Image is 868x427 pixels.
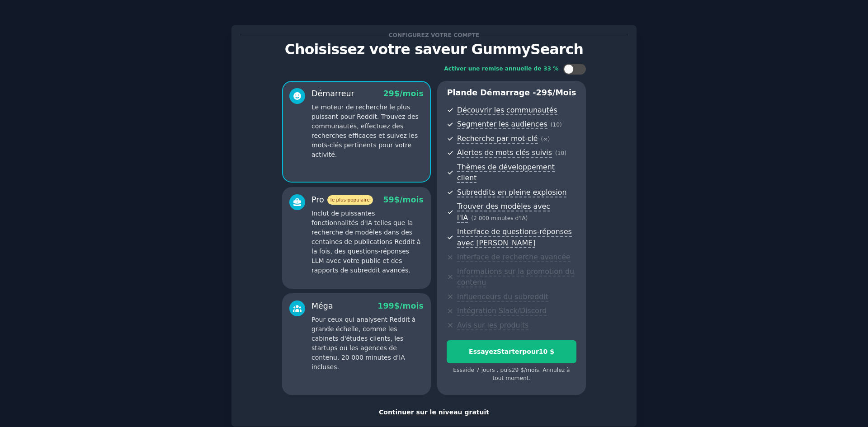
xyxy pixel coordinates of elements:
font: 10 [552,122,560,128]
font: ( [555,150,557,156]
font: ) [526,215,528,221]
font: $ [394,89,400,98]
font: Inclut de puissantes fonctionnalités d'IA telles que la recherche de modèles dans des centaines d... [311,210,420,274]
font: Intégration Slack/Discord [457,306,547,315]
font: ( [541,136,543,142]
font: Influenceurs du subreddit [457,292,548,301]
font: /mois [400,89,424,98]
font: de 7 jours , puis [467,367,512,373]
font: ∞ [543,136,547,142]
font: Méga [311,301,333,310]
font: ( [471,215,473,221]
font: Plan [447,88,467,97]
button: EssayezStarterpour10 $ [447,340,576,363]
font: 29 $ [512,367,524,373]
font: Choisissez votre saveur GummySearch [285,41,583,57]
font: 2 000 minutes d'IA [473,215,526,221]
font: Continuer sur le niveau gratuit [379,408,489,416]
font: Découvrir les communautés [457,106,557,114]
font: Le moteur de recherche le plus puissant pour Reddit. Trouvez des communautés, effectuez des reche... [311,103,419,158]
font: 10 $ [539,348,554,355]
font: ( [551,122,553,128]
font: ) [564,150,566,156]
font: $ [394,301,400,310]
font: Pour ceux qui analysent Reddit à grande échelle, comme les cabinets d'études clients, les startup... [311,316,415,371]
font: 199 [377,301,394,310]
font: Interface de recherche avancée [457,253,570,261]
font: Activer une remise annuelle de 33 % [444,66,558,72]
font: /mois [552,88,576,97]
font: Interface de questions-réponses avec [PERSON_NAME] [457,227,572,247]
font: Recherche par mot-clé [457,134,538,143]
font: Trouver des modèles avec l'IA [457,202,550,222]
font: pour [522,348,539,355]
font: Pro [311,195,324,204]
font: /mois [400,301,424,310]
font: Avis sur les produits [457,321,528,329]
font: de démarrage - [467,88,536,97]
font: 59 [383,195,394,204]
font: 10 [557,150,565,156]
font: Starter [497,348,522,355]
font: . Annulez à tout moment. [492,367,570,381]
font: Configurez votre compte [389,32,480,38]
font: Thèmes de développement client [457,163,555,183]
font: $ [547,88,552,97]
font: /mois [524,367,539,373]
font: le plus populaire [330,197,370,202]
font: $ [394,195,400,204]
font: ) [548,136,550,142]
font: Informations sur la promotion du contenu [457,267,574,287]
font: 29 [536,88,547,97]
font: 29 [383,89,394,98]
font: /mois [400,195,424,204]
font: Subreddits en pleine explosion [457,188,566,197]
font: ) [560,122,562,128]
font: Alertes de mots clés suivis [457,148,552,157]
font: Essai [453,367,467,373]
font: Essayez [469,348,497,355]
font: Segmenter les audiences [457,120,547,128]
font: Démarreur [311,89,354,98]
